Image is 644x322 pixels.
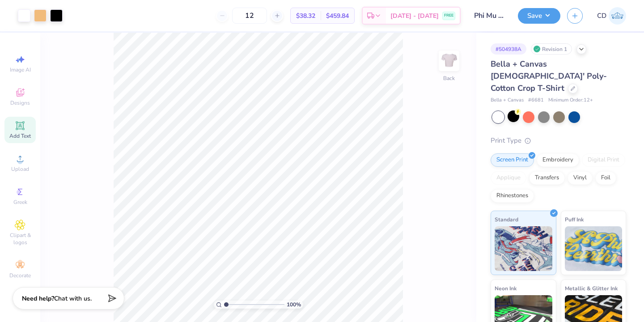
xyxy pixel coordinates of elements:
[495,284,517,293] span: Neon Ink
[326,11,349,21] span: $459.84
[565,284,618,293] span: Metallic & Glitter Ink
[565,226,623,271] img: Puff Ink
[22,294,54,303] strong: Need help?
[296,11,315,21] span: $38.32
[440,52,458,70] img: Back
[582,153,625,167] div: Digital Print
[491,97,524,104] span: Bella + Canvas
[54,294,92,303] span: Chat with us.
[491,43,526,55] div: # 504938A
[531,43,572,55] div: Revision 1
[491,171,526,185] div: Applique
[10,99,30,106] span: Designs
[11,165,29,173] span: Upload
[13,199,27,206] span: Greek
[232,8,267,24] input: – –
[491,136,626,146] div: Print Type
[491,153,534,167] div: Screen Print
[548,97,593,104] span: Minimum Order: 12 +
[4,232,36,246] span: Clipart & logos
[9,132,31,140] span: Add Text
[518,8,560,24] button: Save
[568,171,593,185] div: Vinyl
[467,7,511,25] input: Untitled Design
[10,66,31,73] span: Image AI
[495,226,552,271] img: Standard
[495,215,518,224] span: Standard
[537,153,579,167] div: Embroidery
[491,59,607,93] span: Bella + Canvas [DEMOGRAPHIC_DATA]' Poly-Cotton Crop T-Shirt
[390,11,439,21] span: [DATE] - [DATE]
[597,7,626,25] a: CD
[597,11,606,21] span: CD
[609,7,626,25] img: Cate Duffer
[565,215,584,224] span: Puff Ink
[9,272,31,279] span: Decorate
[595,171,616,185] div: Foil
[529,171,565,185] div: Transfers
[491,189,534,203] div: Rhinestones
[287,301,301,309] span: 100 %
[444,13,453,19] span: FREE
[528,97,544,104] span: # 6681
[443,74,455,82] div: Back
